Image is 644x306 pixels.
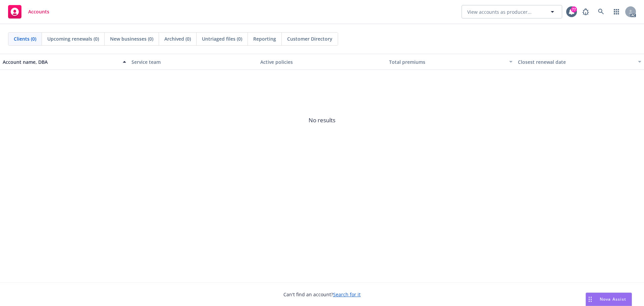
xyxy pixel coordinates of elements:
span: Accounts [28,9,49,14]
a: Report a Bug [579,5,592,18]
div: Drag to move [586,293,594,306]
span: Nova Assist [600,296,626,302]
a: Search for it [333,291,361,298]
span: Customer Directory [287,35,332,42]
button: View accounts as producer... [462,5,562,18]
span: Clients (0) [14,35,36,42]
div: Account name, DBA [3,58,119,65]
a: Search [594,5,608,18]
span: View accounts as producer... [467,8,532,15]
span: Untriaged files (0) [202,35,242,42]
span: Upcoming renewals (0) [47,35,99,42]
div: Active policies [260,58,384,65]
a: Switch app [610,5,623,18]
span: Archived (0) [164,35,191,42]
span: New businesses (0) [110,35,153,42]
button: Active policies [258,54,386,70]
a: Accounts [5,2,52,21]
button: Nova Assist [586,293,632,306]
div: Total premiums [389,58,505,65]
span: Can't find an account? [283,291,361,298]
div: Service team [131,58,255,65]
div: Closest renewal date [518,58,634,65]
div: 77 [571,6,577,12]
button: Service team [129,54,258,70]
button: Total premiums [386,54,515,70]
button: Closest renewal date [515,54,644,70]
span: Reporting [253,35,276,42]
